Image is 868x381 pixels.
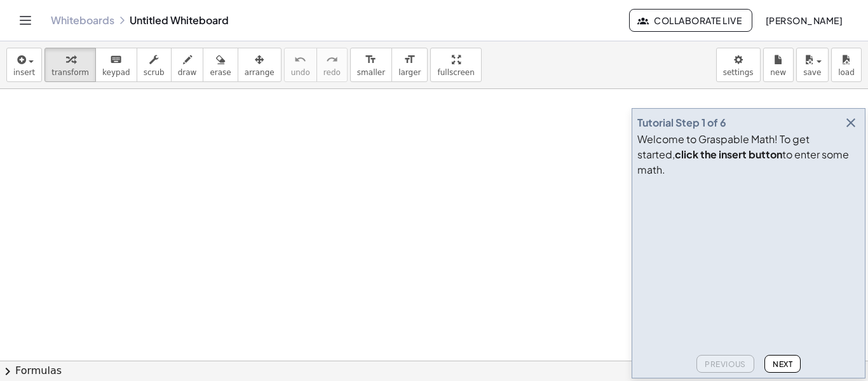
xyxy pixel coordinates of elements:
[765,15,843,26] span: [PERSON_NAME]
[137,48,172,82] button: scrub
[831,48,862,82] button: load
[203,48,238,82] button: erase
[51,68,89,77] span: transform
[365,52,377,67] i: format_size
[350,48,392,82] button: format_sizesmaller
[640,15,742,26] span: Collaborate Live
[323,68,341,77] span: redo
[13,68,35,77] span: insert
[95,48,137,82] button: keyboardkeypad
[171,48,204,82] button: draw
[637,115,726,130] div: Tutorial Step 1 of 6
[6,48,42,82] button: insert
[238,48,281,82] button: arrange
[294,52,306,67] i: undo
[796,48,829,82] button: save
[391,48,428,82] button: format_sizelarger
[723,68,754,77] span: settings
[291,68,310,77] span: undo
[284,48,317,82] button: undoundo
[102,68,130,77] span: keypad
[178,68,197,77] span: draw
[430,48,481,82] button: fullscreen
[398,68,421,77] span: larger
[716,48,761,82] button: settings
[245,68,275,77] span: arrange
[144,68,165,77] span: scrub
[44,48,96,82] button: transform
[763,48,794,82] button: new
[764,355,801,373] button: Next
[755,9,853,32] button: [PERSON_NAME]
[770,68,786,77] span: new
[15,10,36,31] button: Toggle navigation
[838,68,855,77] span: load
[675,148,782,161] b: click the insert button
[110,52,122,67] i: keyboard
[629,9,752,32] button: Collaborate Live
[316,48,348,82] button: redoredo
[403,52,416,67] i: format_size
[210,68,231,77] span: erase
[437,68,474,77] span: fullscreen
[51,14,114,27] a: Whiteboards
[326,52,338,67] i: redo
[803,68,821,77] span: save
[637,132,860,177] div: Welcome to Graspable Math! To get started, to enter some math.
[773,359,792,369] span: Next
[357,68,385,77] span: smaller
